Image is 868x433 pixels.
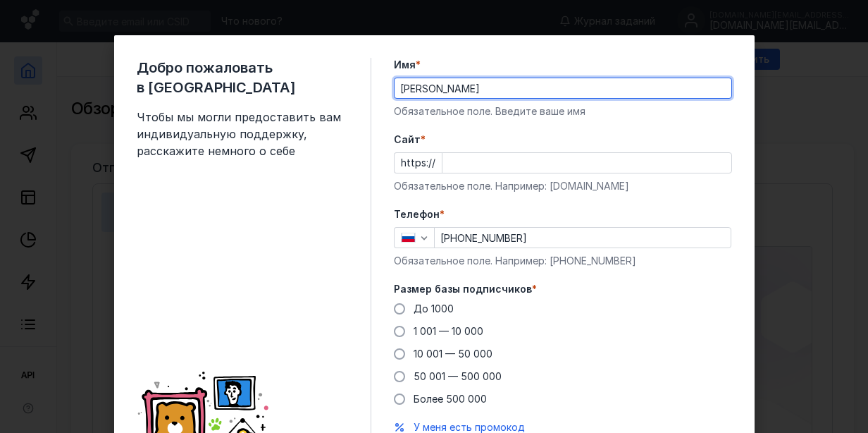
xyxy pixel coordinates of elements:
[394,104,732,118] div: Обязательное поле. Введите ваше имя
[414,348,492,360] span: 10 001 — 50 000
[394,179,732,193] div: Обязательное поле. Например: [DOMAIN_NAME]
[414,393,487,405] span: Более 500 000
[414,303,454,315] span: До 1000
[414,370,502,382] span: 50 001 — 500 000
[414,325,483,337] span: 1 001 — 10 000
[137,58,348,97] span: Добро пожаловать в [GEOGRAPHIC_DATA]
[394,254,732,268] div: Обязательное поле. Например: [PHONE_NUMBER]
[137,109,348,159] span: Чтобы мы могли предоставить вам индивидуальную поддержку, расскажите немного о себе
[394,133,421,147] span: Cайт
[394,58,416,72] span: Имя
[394,282,532,296] span: Размер базы подписчиков
[414,421,525,433] span: У меня есть промокод
[394,207,440,221] span: Телефон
